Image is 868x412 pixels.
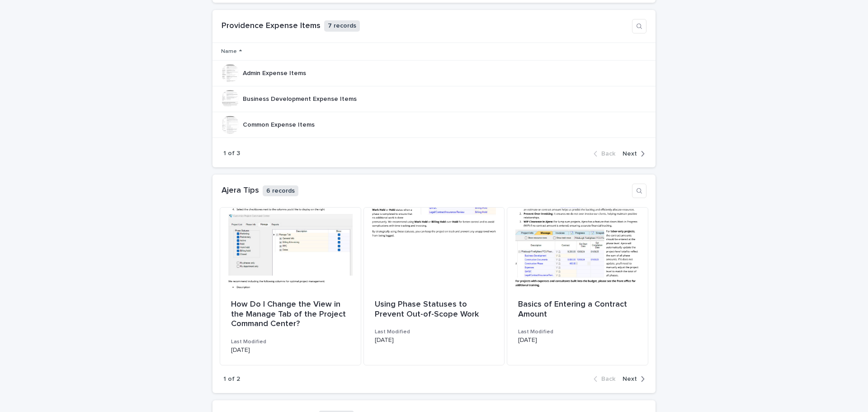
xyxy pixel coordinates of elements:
[221,47,237,57] p: Name
[223,375,240,383] p: 1 of 2
[619,150,645,158] button: Next
[212,61,656,86] tr: Admin Expense ItemsAdmin Expense Items
[518,328,637,336] h3: Last Modified
[601,376,615,382] span: Back
[231,346,350,354] p: [DATE]
[518,336,637,344] p: [DATE]
[324,20,360,32] p: 7 records
[594,375,619,383] button: Back
[623,151,637,157] span: Next
[601,151,615,157] span: Back
[375,300,494,319] p: Using Phase Statuses to Prevent Out-of-Scope Work
[518,300,637,319] p: Basics of Entering a Contract Amount
[212,112,656,138] tr: Common Expense ItemsCommon Expense Items
[619,375,645,383] button: Next
[263,185,298,197] p: 6 records
[507,207,648,365] a: Basics of Entering a Contract AmountLast Modified[DATE]
[375,336,494,344] p: [DATE]
[594,150,619,158] button: Back
[623,376,637,382] span: Next
[363,207,505,365] a: Using Phase Statuses to Prevent Out-of-Scope WorkLast Modified[DATE]
[231,300,350,329] p: How Do I Change the View in the Manage Tab of the Project Command Center?
[220,207,361,365] a: How Do I Change the View in the Manage Tab of the Project Command Center?Last Modified[DATE]
[375,328,494,336] h3: Last Modified
[243,68,308,77] p: Admin Expense Items
[222,186,259,196] h1: Ajera Tips
[222,21,321,31] h1: Providence Expense Items
[231,338,350,346] h3: Last Modified
[223,150,240,157] p: 1 of 3
[243,94,359,103] p: Business Development Expense Items
[212,86,656,112] tr: Business Development Expense ItemsBusiness Development Expense Items
[243,119,316,129] p: Common Expense Items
